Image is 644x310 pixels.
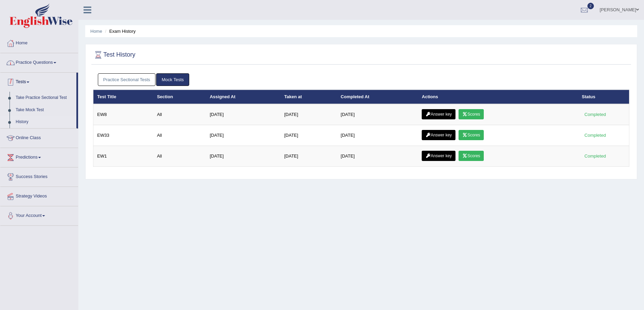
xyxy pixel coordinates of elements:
[422,130,455,140] a: Answer key
[206,146,281,167] td: [DATE]
[0,53,78,70] a: Practice Questions
[337,104,418,125] td: [DATE]
[0,148,78,165] a: Predictions
[0,187,78,204] a: Strategy Videos
[422,109,455,119] a: Answer key
[13,104,76,116] a: Take Mock Test
[582,132,609,139] div: Completed
[93,125,153,146] td: EW33
[281,146,337,167] td: [DATE]
[206,104,281,125] td: [DATE]
[459,109,484,119] a: Scores
[0,34,78,51] a: Home
[0,167,78,184] a: Success Stories
[0,129,78,146] a: Online Class
[281,90,337,104] th: Taken at
[0,206,78,223] a: Your Account
[93,90,153,104] th: Test Title
[13,116,76,128] a: History
[93,50,135,60] h2: Test History
[153,146,206,167] td: All
[582,152,609,160] div: Completed
[418,90,578,104] th: Actions
[0,73,76,90] a: Tests
[153,90,206,104] th: Section
[337,90,418,104] th: Completed At
[90,29,102,34] a: Home
[206,90,281,104] th: Assigned At
[206,125,281,146] td: [DATE]
[422,151,455,161] a: Answer key
[93,104,153,125] td: EW8
[337,146,418,167] td: [DATE]
[156,73,189,86] a: Mock Tests
[587,3,594,9] span: 2
[13,92,76,104] a: Take Practice Sectional Test
[153,104,206,125] td: All
[281,125,337,146] td: [DATE]
[337,125,418,146] td: [DATE]
[578,90,629,104] th: Status
[459,151,484,161] a: Scores
[153,125,206,146] td: All
[93,146,153,167] td: EW1
[582,111,609,118] div: Completed
[103,28,136,34] li: Exam History
[459,130,484,140] a: Scores
[281,104,337,125] td: [DATE]
[98,73,156,86] a: Practice Sectional Tests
